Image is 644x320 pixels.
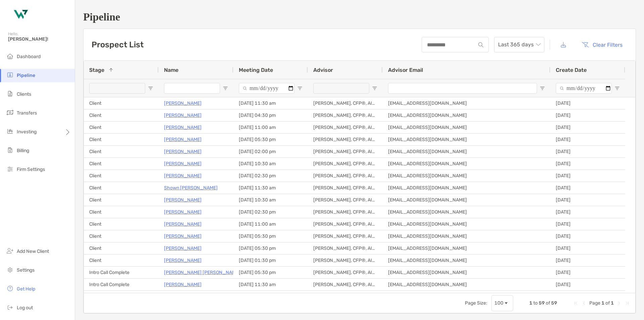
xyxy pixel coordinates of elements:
div: [DATE] [550,158,625,170]
div: [PERSON_NAME], CFP®, AIF®, CRPC™ [308,170,383,182]
div: [PERSON_NAME], CFP®, AIF®, CRPC™ [308,218,383,230]
button: Open Filter Menu [372,86,377,91]
div: [DATE] 02:30 pm [233,170,308,182]
div: [DATE] 11:00 am [233,122,308,133]
span: Advisor Email [388,67,423,73]
div: Client [84,109,159,121]
div: [DATE] 01:30 pm [233,255,308,266]
button: Open Filter Menu [148,86,153,91]
div: [EMAIL_ADDRESS][DOMAIN_NAME] [383,109,550,121]
div: [EMAIL_ADDRESS][DOMAIN_NAME] [383,134,550,145]
div: [EMAIL_ADDRESS][DOMAIN_NAME] [383,255,550,266]
h1: Pipeline [83,11,636,23]
div: [DATE] 10:30 am [233,194,308,206]
span: to [533,300,538,306]
div: Last Page [625,301,630,306]
p: [PERSON_NAME] [164,292,202,301]
div: Client [84,158,159,170]
span: of [605,300,610,306]
span: Get Help [17,286,35,292]
div: [DATE] 02:30 pm [233,206,308,218]
a: [PERSON_NAME] [164,159,202,168]
a: [PERSON_NAME] [164,208,202,216]
a: [PERSON_NAME] [164,196,202,204]
div: [PERSON_NAME], CFP®, AIF®, CRPC™ [308,267,383,278]
a: [PERSON_NAME] [164,256,202,265]
div: Intro Call Complete [84,291,159,303]
span: Add New Client [17,248,49,254]
p: [PERSON_NAME] [164,172,202,180]
span: [PERSON_NAME]! [8,36,71,42]
div: Client [84,242,159,254]
div: [DATE] [550,182,625,194]
a: [PERSON_NAME] [164,147,202,156]
span: Billing [17,148,29,153]
input: Create Date Filter Input [556,83,612,94]
div: [PERSON_NAME], CFP®, AIF®, CRPC™ [308,158,383,170]
div: Intro Call Complete [84,279,159,290]
img: logout icon [6,303,14,311]
span: Log out [17,305,33,311]
div: Client [84,194,159,206]
div: [PERSON_NAME], CFP®, AIF®, CRPC™ [308,146,383,157]
div: [PERSON_NAME], CFP®, AIF®, CRPC™ [308,230,383,242]
h3: Prospect List [92,40,144,49]
div: [EMAIL_ADDRESS][DOMAIN_NAME] [383,230,550,242]
div: [DATE] [550,97,625,109]
button: Open Filter Menu [223,86,228,91]
div: [DATE] 04:30 pm [233,109,308,121]
div: [EMAIL_ADDRESS][DOMAIN_NAME] [383,122,550,133]
p: [PERSON_NAME] [164,280,202,289]
button: Open Filter Menu [540,86,545,91]
a: [PERSON_NAME] [164,111,202,120]
span: Name [164,67,178,73]
div: Client [84,170,159,182]
img: Zoe Logo [8,3,32,27]
div: [DATE] 05:30 pm [233,267,308,278]
div: [PERSON_NAME], CFP®, AIF®, CRPC™ [308,242,383,254]
img: input icon [478,42,483,47]
div: [EMAIL_ADDRESS][DOMAIN_NAME] [383,242,550,254]
a: [PERSON_NAME] [164,99,202,107]
img: firm-settings icon [6,165,14,173]
div: 100 [494,300,503,306]
span: Investing [17,129,37,135]
input: Meeting Date Filter Input [239,83,294,94]
div: [EMAIL_ADDRESS][DOMAIN_NAME] [383,182,550,194]
div: [DATE] [550,242,625,254]
span: Last 365 days [498,37,540,52]
div: [DATE] [550,255,625,266]
span: 1 [611,300,614,306]
div: [DATE] 05:30 pm [233,230,308,242]
a: [PERSON_NAME] [164,135,202,144]
span: Page [589,300,600,306]
a: [PERSON_NAME] [164,232,202,240]
span: 59 [539,300,545,306]
img: dashboard icon [6,52,14,60]
div: Client [84,97,159,109]
div: [DATE] [550,194,625,206]
div: [PERSON_NAME], CFP®, AIF®, CRPC™ [308,182,383,194]
div: [DATE] [550,122,625,133]
span: Dashboard [17,54,41,59]
div: [PERSON_NAME], CFP®, AIF®, CRPC™ [308,97,383,109]
div: [DATE] [550,230,625,242]
img: get-help icon [6,284,14,292]
div: Page Size: [465,300,487,306]
div: [DATE] 05:30 pm [233,134,308,145]
div: [DATE] [550,109,625,121]
div: [DATE] 10:30 am [233,158,308,170]
div: [DATE] 11:00 am [233,218,308,230]
a: [PERSON_NAME] [164,123,202,132]
div: [PERSON_NAME], CFP®, AIF®, CRPC™ [308,194,383,206]
div: [DATE] 11:30 am [233,97,308,109]
img: add_new_client icon [6,247,14,255]
div: Next Page [616,301,622,306]
a: [PERSON_NAME] [PERSON_NAME] [164,268,240,277]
